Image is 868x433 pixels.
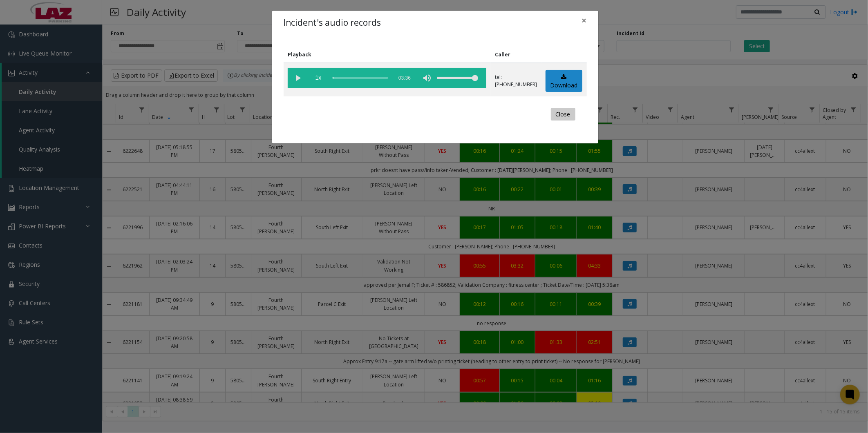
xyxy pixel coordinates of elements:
div: volume level [437,68,478,88]
th: Caller [491,47,541,63]
h4: Incident's audio records [284,16,381,29]
span: playback speed button [308,68,329,88]
div: scrub bar [333,68,388,88]
p: tel:[PHONE_NUMBER] [495,74,537,88]
span: × [582,15,587,26]
button: Close [576,11,593,31]
button: Close [551,108,575,121]
th: Playback [284,47,491,63]
a: Download [546,70,582,92]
